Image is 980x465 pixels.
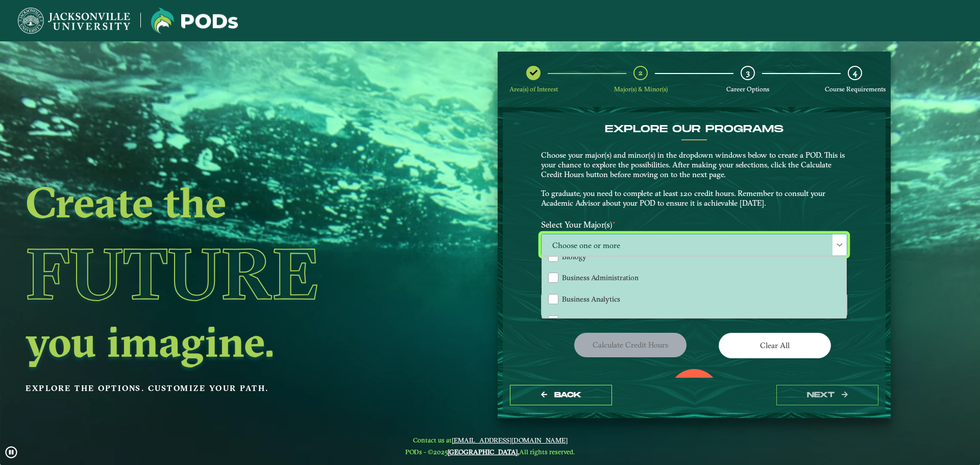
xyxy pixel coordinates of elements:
sup: ⋆ [612,218,616,226]
img: Jacksonville University logo [18,8,130,34]
span: Business Administration [562,273,639,282]
span: 4 [853,68,857,78]
li: Business Administration [542,267,846,288]
span: Business Analytics [562,295,620,304]
span: Area(s) of Interest [509,85,558,93]
span: Back [554,390,581,399]
span: 3 [746,68,750,78]
button: Back [510,385,612,406]
span: Cellular & Molecular Biology [562,316,653,325]
span: Major(s) & Minor(s) [614,85,668,93]
a: [EMAIL_ADDRESS][DOMAIN_NAME] [452,436,568,444]
span: 2 [639,68,643,78]
span: Contact us at [405,436,575,444]
h2: you imagine. [26,320,415,363]
span: Choose one or more [542,234,847,256]
h2: Create the [26,181,415,224]
button: next [776,385,878,406]
label: Select Your Minor(s) [533,275,855,294]
h1: Future [26,227,415,320]
a: [GEOGRAPHIC_DATA]. [448,448,519,456]
p: Explore the options. Customize your path. [26,381,415,396]
span: Biology [562,252,586,261]
h4: EXPLORE OUR PROGRAMS [541,123,847,135]
p: Please select at least one Major [541,259,847,268]
span: Course Requirements [825,85,886,93]
li: Business Analytics [542,288,846,310]
span: PODs - ©2025 All rights reserved. [405,448,575,456]
button: Clear All [719,333,831,358]
img: Jacksonville University logo [151,8,238,34]
span: Career Options [726,85,769,93]
label: Select Your Major(s) [533,215,855,234]
p: Choose your major(s) and minor(s) in the dropdown windows below to create a POD. This is your cha... [541,151,847,208]
button: Calculate credit hours [574,333,687,357]
li: Cellular & Molecular Biology [542,309,846,331]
